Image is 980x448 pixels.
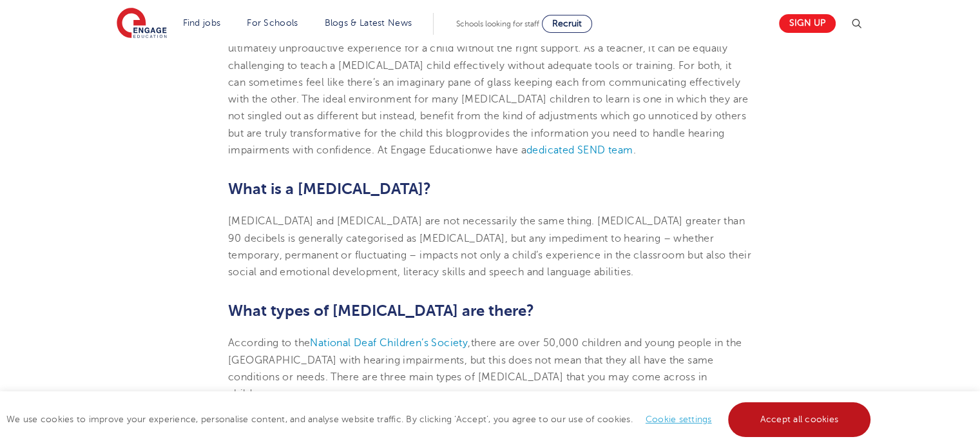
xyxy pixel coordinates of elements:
a: For Schools [247,18,298,28]
span: The ideal environment for many [MEDICAL_DATA] children to learn is one in which they are not sing... [228,93,749,139]
span: . At Engage Education [372,144,477,156]
a: Sign up [779,14,836,33]
span: there are over 50,000 children and young people in the [GEOGRAPHIC_DATA] with hearing impairments... [228,337,742,383]
a: Find jobs [183,18,221,28]
p: provides the information you need to handle hearing impairments with confidence we have a . [228,23,752,159]
span: According to the [228,337,310,349]
span: Schools looking for staff [456,19,539,28]
a: Cookie settings [646,414,712,424]
span: There are three main types of [MEDICAL_DATA] that you may come across in children: [228,371,707,400]
span: What is a [MEDICAL_DATA]? [228,180,431,198]
span: Going through school with a [MEDICAL_DATA] or [MEDICAL_DATA] can be a frustrating, isolating and ... [228,26,740,105]
a: Blogs & Latest News [325,18,412,28]
a: dedicated SEND team [526,144,633,156]
img: Engage Education [117,8,167,40]
a: Recruit [542,15,592,33]
span: We use cookies to improve your experience, personalise content, and analyse website traffic. By c... [6,414,874,424]
span: Recruit [552,19,582,28]
a: Accept all cookies [728,402,871,437]
p: , [228,335,752,402]
a: National Deaf Children’s Society [310,337,468,349]
span: [MEDICAL_DATA] and [MEDICAL_DATA] are not necessarily the same thing. [MEDICAL_DATA] greater than... [228,215,751,278]
span: What types of [MEDICAL_DATA] are there? [228,302,534,320]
